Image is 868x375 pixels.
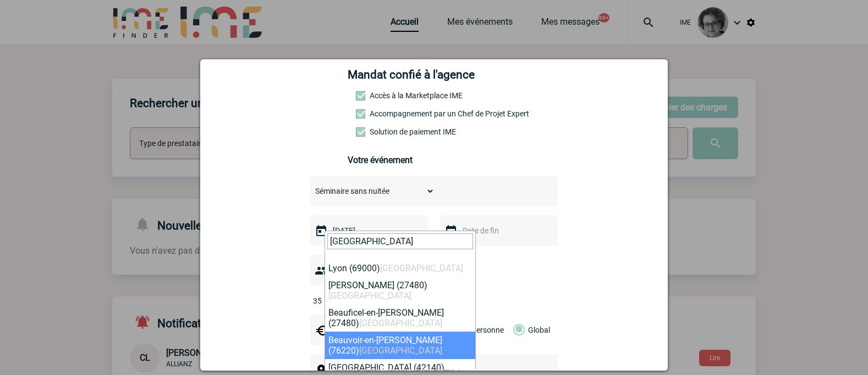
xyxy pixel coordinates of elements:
span: [GEOGRAPHIC_DATA] [359,318,442,328]
span: [GEOGRAPHIC_DATA], département, région... [333,366,486,374]
input: Date de fin [460,223,536,238]
li: Beauficel-en-[PERSON_NAME] (27480) [325,304,475,332]
label: Conformité aux process achat client, Prise en charge de la facturation, Mutualisation de plusieur... [356,127,404,136]
span: [GEOGRAPHIC_DATA] [380,263,463,273]
input: Nombre de participants [310,294,414,308]
h4: Mandat confié à l'agence [348,68,475,81]
input: Date de début [330,223,406,238]
span: [GEOGRAPHIC_DATA] [359,345,442,356]
label: Prestation payante [356,109,404,118]
label: Global [513,315,520,345]
li: [PERSON_NAME] (27480) [325,277,475,304]
span: [GEOGRAPHIC_DATA] [328,290,411,301]
li: Beauvoir-en-[PERSON_NAME] (76220) [325,332,475,359]
li: Lyon (69000) [325,260,475,277]
label: Accès à la Marketplace IME [356,91,404,100]
h3: Votre événement [348,155,521,165]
